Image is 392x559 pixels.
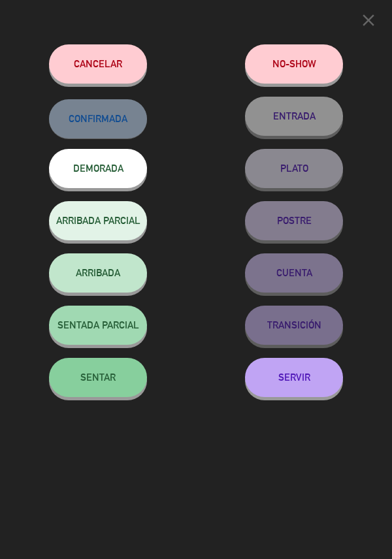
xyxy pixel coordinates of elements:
[245,149,343,188] button: PLATO
[245,253,343,293] button: CUENTA
[245,44,343,84] button: NO-SHOW
[245,201,343,240] button: POSTRE
[359,10,378,30] i: close
[56,215,140,226] span: ARRIBADA PARCIAL
[80,372,116,383] span: SENTAR
[245,306,343,345] button: TRANSICIÓN
[49,201,147,240] button: ARRIBADA PARCIAL
[49,149,147,188] button: DEMORADA
[69,113,127,124] span: CONFIRMADA
[245,358,343,397] button: SERVIR
[49,99,147,138] button: CONFIRMADA
[49,44,147,84] button: Cancelar
[49,306,147,345] button: SENTADA PARCIAL
[245,97,343,136] button: ENTRADA
[49,253,147,293] button: ARRIBADA
[355,10,382,35] button: close
[49,358,147,397] button: SENTAR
